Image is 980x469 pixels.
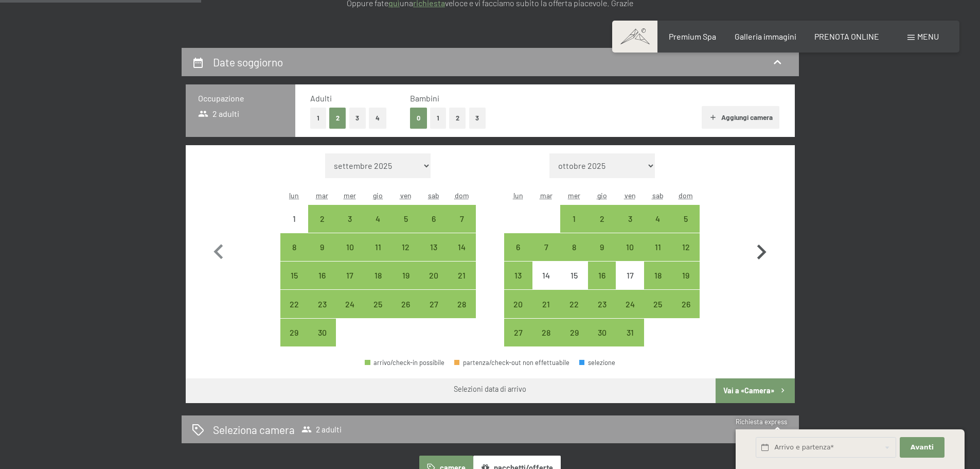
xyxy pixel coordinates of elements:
button: 2 [329,108,346,129]
div: 16 [589,271,615,297]
div: Mon Oct 20 2025 [504,290,532,318]
div: Wed Sep 17 2025 [336,262,364,289]
button: 3 [469,108,486,129]
div: 3 [617,215,643,240]
div: 28 [533,328,559,354]
div: arrivo/check-in possibile [336,262,364,289]
div: Tue Oct 14 2025 [532,262,560,289]
div: 22 [561,300,587,326]
div: 29 [561,328,587,354]
div: arrivo/check-in possibile [504,233,532,261]
div: arrivo/check-in possibile [644,233,672,261]
div: Sat Sep 13 2025 [420,233,448,261]
span: Menu [917,31,939,41]
div: arrivo/check-in possibile [672,233,700,261]
div: arrivo/check-in possibile [672,290,700,318]
div: Fri Oct 10 2025 [616,233,644,261]
div: arrivo/check-in possibile [280,290,308,318]
div: Sun Oct 05 2025 [672,205,700,233]
abbr: sabato [428,191,439,200]
div: arrivo/check-in possibile [364,205,392,233]
div: arrivo/check-in possibile [308,262,336,289]
span: Avanti [911,443,934,452]
div: 9 [309,243,335,269]
div: Tue Sep 02 2025 [308,205,336,233]
div: arrivo/check-in possibile [308,319,336,346]
abbr: venerdì [625,191,636,200]
div: arrivo/check-in possibile [336,205,364,233]
div: Thu Sep 25 2025 [364,290,392,318]
button: Avanti [900,437,944,458]
div: 27 [421,300,447,326]
div: Tue Oct 28 2025 [532,319,560,346]
div: 26 [393,300,419,326]
div: arrivo/check-in possibile [308,205,336,233]
button: 0 [410,108,427,129]
div: arrivo/check-in possibile [588,205,616,233]
abbr: lunedì [289,191,299,200]
div: Mon Oct 06 2025 [504,233,532,261]
div: arrivo/check-in possibile [448,262,475,289]
a: Galleria immagini [735,31,796,41]
div: 15 [281,271,307,297]
div: Tue Sep 30 2025 [308,319,336,346]
div: Fri Sep 12 2025 [392,233,420,261]
div: Thu Oct 09 2025 [588,233,616,261]
div: Sat Sep 20 2025 [420,262,448,289]
div: Sat Oct 18 2025 [644,262,672,289]
div: arrivo/check-in possibile [644,205,672,233]
div: arrivo/check-in possibile [392,205,420,233]
div: Fri Sep 26 2025 [392,290,420,318]
div: Wed Oct 01 2025 [560,205,588,233]
div: 18 [365,271,391,297]
div: arrivo/check-in possibile [644,290,672,318]
div: arrivo/check-in possibile [392,233,420,261]
div: arrivo/check-in possibile [280,262,308,289]
div: 25 [645,300,671,326]
div: Mon Sep 08 2025 [280,233,308,261]
div: Wed Oct 29 2025 [560,319,588,346]
div: 10 [617,243,643,269]
span: Premium Spa [669,31,716,41]
div: arrivo/check-in non effettuabile [280,205,308,233]
div: 26 [673,300,699,326]
div: arrivo/check-in possibile [420,290,448,318]
div: Fri Oct 03 2025 [616,205,644,233]
div: arrivo/check-in possibile [364,233,392,261]
div: arrivo/check-in possibile [532,319,560,346]
div: arrivo/check-in possibile [588,319,616,346]
abbr: domenica [455,191,469,200]
div: arrivo/check-in possibile [420,262,448,289]
div: 13 [421,243,447,269]
button: Mese precedente [204,153,234,347]
span: 2 adulti [198,108,240,119]
abbr: mercoledì [568,191,580,200]
button: 1 [310,108,326,129]
h2: Date soggiorno [213,56,283,68]
div: 29 [281,328,307,354]
div: arrivo/check-in possibile [588,262,616,289]
div: Thu Oct 02 2025 [588,205,616,233]
button: 1 [430,108,446,129]
div: arrivo/check-in possibile [336,290,364,318]
abbr: martedì [540,191,553,200]
span: Adulti [310,93,332,103]
div: 17 [617,271,643,297]
button: 2 [449,108,466,129]
div: 19 [673,271,699,297]
div: 21 [533,300,559,326]
div: arrivo/check-in possibile [448,290,475,318]
abbr: sabato [652,191,664,200]
abbr: martedì [316,191,328,200]
div: arrivo/check-in possibile [672,262,700,289]
div: arrivo/check-in possibile [588,233,616,261]
h2: Seleziona camera [213,422,295,437]
div: Sat Oct 04 2025 [644,205,672,233]
div: arrivo/check-in possibile [672,205,700,233]
div: 13 [505,271,531,297]
div: 24 [617,300,643,326]
div: 7 [449,215,474,240]
div: arrivo/check-in possibile [280,319,308,346]
div: 24 [337,300,363,326]
div: Thu Oct 16 2025 [588,262,616,289]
